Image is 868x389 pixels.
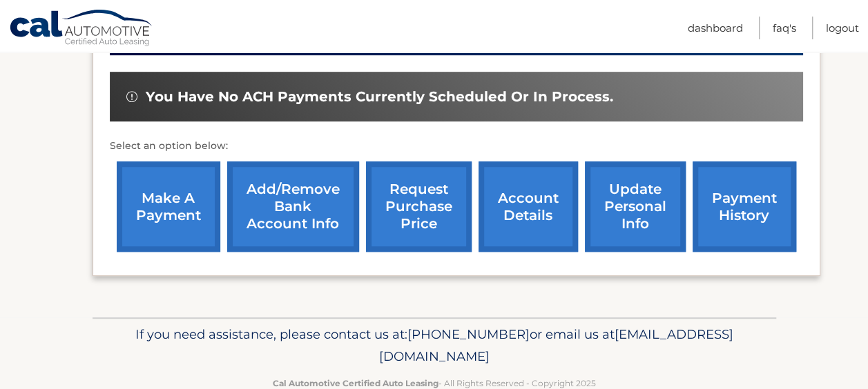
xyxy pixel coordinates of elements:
a: Cal Automotive [9,9,154,49]
a: request purchase price [366,161,472,252]
a: Logout [826,17,859,39]
span: [EMAIL_ADDRESS][DOMAIN_NAME] [379,326,733,364]
a: account details [479,161,578,252]
a: update personal info [585,161,686,252]
a: FAQ's [773,17,796,39]
span: You have no ACH payments currently scheduled or in process. [146,88,613,106]
img: alert-white.svg [126,91,137,102]
strong: Cal Automotive Certified Auto Leasing [273,378,438,388]
p: Select an option below: [110,138,803,154]
a: payment history [693,161,796,252]
a: Dashboard [688,17,743,39]
span: [PHONE_NUMBER] [407,326,530,342]
p: If you need assistance, please contact us at: or email us at [102,323,767,368]
a: Add/Remove bank account info [227,161,359,252]
a: make a payment [117,161,220,252]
